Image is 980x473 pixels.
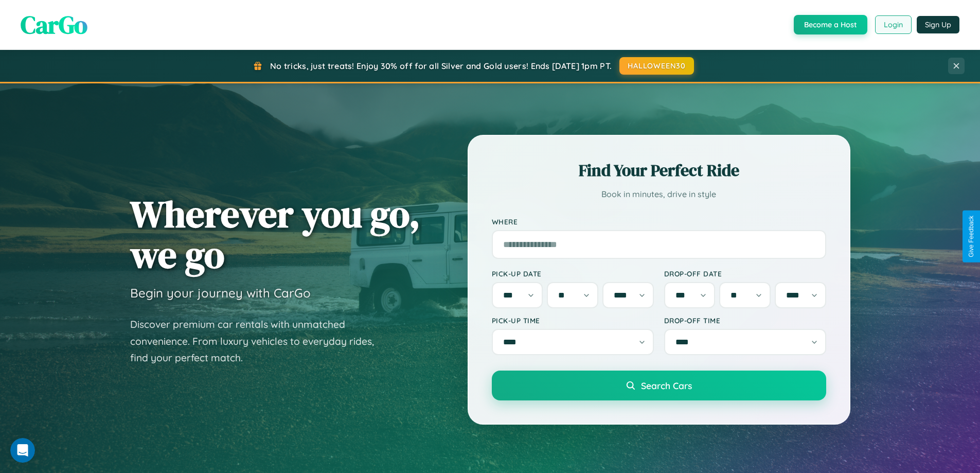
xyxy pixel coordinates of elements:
[619,57,694,75] button: HALLOWEEN30
[875,15,912,34] button: Login
[492,187,826,202] p: Book in minutes, drive in style
[492,217,826,226] label: Where
[641,380,692,391] span: Search Cars
[492,269,654,278] label: Pick-up Date
[21,8,87,42] span: CarGo
[130,194,420,275] h1: Wherever you go, we go
[10,438,35,463] iframe: Intercom live chat
[664,269,826,278] label: Drop-off Date
[130,285,311,301] h3: Begin your journey with CarGo
[130,316,387,366] p: Discover premium car rentals with unmatched convenience. From luxury vehicles to everyday rides, ...
[492,371,826,400] button: Search Cars
[270,61,612,71] span: No tricks, just treats! Enjoy 30% off for all Silver and Gold users! Ends [DATE] 1pm PT.
[492,159,826,182] h2: Find Your Perfect Ride
[917,16,959,33] button: Sign Up
[794,15,867,34] button: Become a Host
[492,316,654,325] label: Pick-up Time
[664,316,826,325] label: Drop-off Time
[968,216,975,257] div: Give Feedback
